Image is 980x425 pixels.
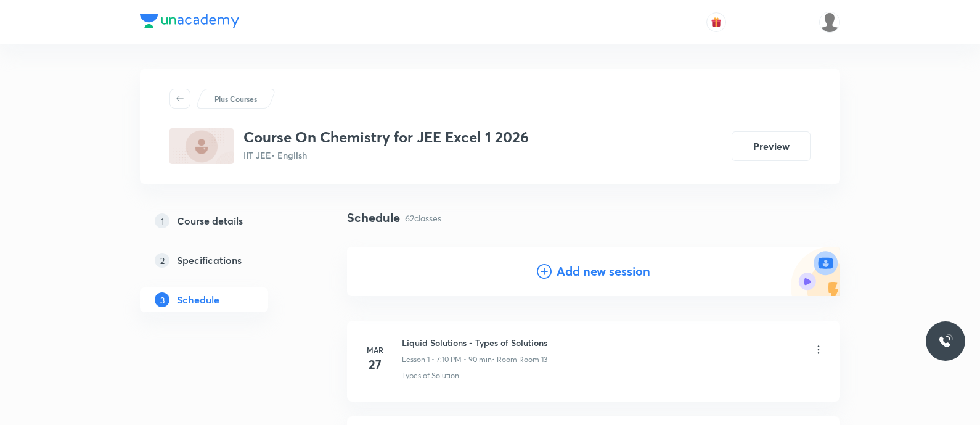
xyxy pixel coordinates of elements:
[155,253,169,268] p: 2
[402,370,459,381] p: Types of Solution
[732,131,811,161] button: Preview
[169,128,234,164] img: 7893D022-6337-4D46-A3CC-E600A8B6009E_plus.png
[140,208,308,233] a: 1Course details
[362,355,387,374] h4: 27
[140,248,308,273] a: 2Specifications
[402,336,547,349] h6: Liquid Solutions - Types of Solutions
[155,292,169,307] p: 3
[243,128,529,146] h3: Course On Chemistry for JEE Excel 1 2026
[214,93,257,104] p: Plus Courses
[177,292,219,307] h5: Schedule
[243,149,529,162] p: IIT JEE • English
[177,213,243,228] h5: Course details
[347,208,400,227] h4: Schedule
[791,247,840,296] img: Add
[492,354,547,365] p: • Room Room 13
[405,212,441,225] p: 62 classes
[177,253,242,268] h5: Specifications
[557,262,650,281] h4: Add new session
[711,17,722,28] img: avatar
[938,334,953,349] img: ttu
[819,12,840,33] img: P Antony
[402,354,492,365] p: Lesson 1 • 7:10 PM • 90 min
[362,344,387,355] h6: Mar
[140,14,239,31] a: Company Logo
[706,12,726,32] button: avatar
[140,14,239,28] img: Company Logo
[155,213,169,228] p: 1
